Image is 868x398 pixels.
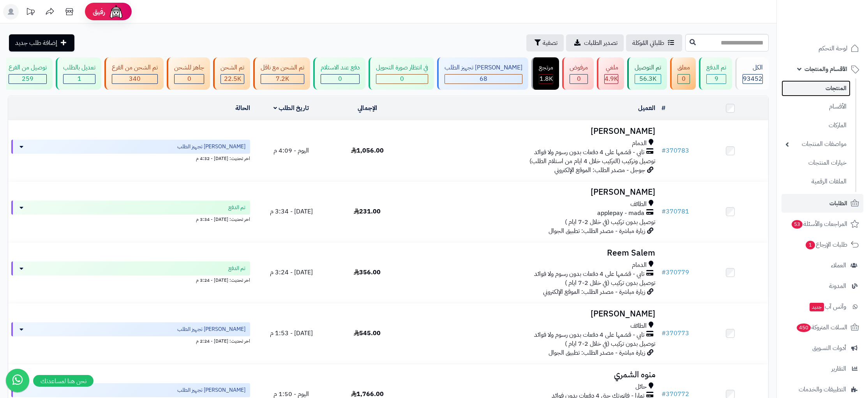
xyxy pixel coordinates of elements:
[543,287,645,297] span: زيارة مباشرة - مصدر الطلب: الموقع الإلكتروني
[707,75,726,84] div: 9
[662,268,689,277] a: #370779
[570,75,587,84] div: 0
[354,207,381,216] span: 231.00
[9,75,46,84] div: 259
[539,75,553,84] div: 1785
[584,38,617,48] span: تصدير الطلبات
[112,63,158,72] div: تم الشحن من الفرع
[662,146,666,155] span: #
[235,103,250,113] a: الحالة
[9,63,47,72] div: توصيل من الفرع
[819,43,847,54] span: لوحة التحكم
[577,74,581,84] span: 0
[224,74,241,84] span: 22.5K
[177,325,245,333] span: [PERSON_NAME] تجهيز الطلب
[743,74,762,84] span: 93452
[21,4,40,21] a: تحديثات المنصة
[554,165,645,175] span: جوجل - مصدر الطلب: الموقع الإلكتروني
[312,57,367,90] a: دفع عند الاستلام 0
[805,239,847,250] span: طلبات الإرجاع
[678,75,690,84] div: 0
[782,39,863,58] a: لوحة التحكم
[367,57,436,90] a: في انتظار صورة التحويل 0
[11,275,250,284] div: اخر تحديث: [DATE] - 3:24 م
[534,270,644,279] span: تابي - قسّمها على 4 دفعات بدون رسوم ولا فوائد
[635,75,661,84] div: 56251
[635,382,647,391] span: حائل
[734,57,770,90] a: الكل93452
[782,194,863,213] a: الطلبات
[529,156,655,166] span: توصيل وتركيب (التركيب خلال 4 ايام من استلام الطلب)
[804,64,847,75] span: الأقسام والمنتجات
[682,74,686,84] span: 0
[831,260,846,271] span: العملاء
[782,98,850,115] a: الأقسام
[129,74,141,84] span: 340
[565,217,655,227] span: توصيل بدون تركيب (في خلال 2-7 ايام )
[831,363,846,374] span: التقارير
[273,103,309,113] a: تاريخ الطلب
[358,103,377,113] a: الإجمالي
[103,57,165,90] a: تم الشحن من الفرع 340
[799,384,846,395] span: التطبيقات والخدمات
[743,63,763,72] div: الكل
[54,57,103,90] a: تعديل بالطلب 1
[605,74,618,84] span: 4.9K
[354,268,381,277] span: 356.00
[408,309,655,318] h3: [PERSON_NAME]
[480,74,487,84] span: 68
[408,188,655,197] h3: [PERSON_NAME]
[630,322,647,330] span: الطائف
[270,329,313,338] span: [DATE] - 1:53 م
[605,75,618,84] div: 4939
[706,63,726,72] div: تم الدفع
[108,4,124,20] img: ai-face.png
[782,173,850,190] a: الملفات الرقمية
[351,146,384,155] span: 1,056.00
[604,63,618,72] div: ملغي
[177,386,245,394] span: [PERSON_NAME] تجهيز الطلب
[662,103,665,113] a: #
[539,63,553,72] div: مرتجع
[806,241,815,249] span: 1
[534,148,644,157] span: تابي - قسّمها على 4 دفعات بدون رسوم ولا فوائد
[796,322,847,333] span: السلات المتروكة
[782,256,863,275] a: العملاء
[565,339,655,348] span: توصيل بدون تركيب (في خلال 2-7 ايام )
[632,38,664,48] span: طلباتي المُوكلة
[809,301,846,312] span: وآتس آب
[376,75,428,84] div: 0
[252,57,312,90] a: تم الشحن مع ناقل 7.2K
[445,75,522,84] div: 68
[810,303,824,311] span: جديد
[11,336,250,345] div: اخر تحديث: [DATE] - 2:24 م
[408,127,655,136] h3: [PERSON_NAME]
[400,74,404,84] span: 0
[792,220,803,229] span: 53
[177,143,245,151] span: [PERSON_NAME] تجهيز الطلب
[782,117,850,134] a: الماركات
[261,75,304,84] div: 7223
[270,268,313,277] span: [DATE] - 3:24 م
[376,63,428,72] div: في انتظار صورة التحويل
[174,63,204,72] div: جاهز للشحن
[436,57,530,90] a: [PERSON_NAME] تجهيز الطلب 68
[561,57,595,90] a: مرفوض 0
[321,75,359,84] div: 0
[64,75,95,84] div: 1
[669,57,697,90] a: معلق 0
[11,215,250,223] div: اخر تحديث: [DATE] - 3:34 م
[815,21,861,37] img: logo-2.png
[782,215,863,233] a: المراجعات والأسئلة53
[187,74,191,84] span: 0
[782,235,863,254] a: طلبات الإرجاع1
[270,207,313,216] span: [DATE] - 3:34 م
[11,154,250,162] div: اخر تحديث: [DATE] - 4:32 م
[93,7,105,16] span: رفيق
[597,209,644,218] span: applepay - mada
[22,74,34,84] span: 259
[782,155,850,171] a: خيارات المنتجات
[78,74,81,84] span: 1
[338,74,342,84] span: 0
[408,370,655,379] h3: منوه الشمري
